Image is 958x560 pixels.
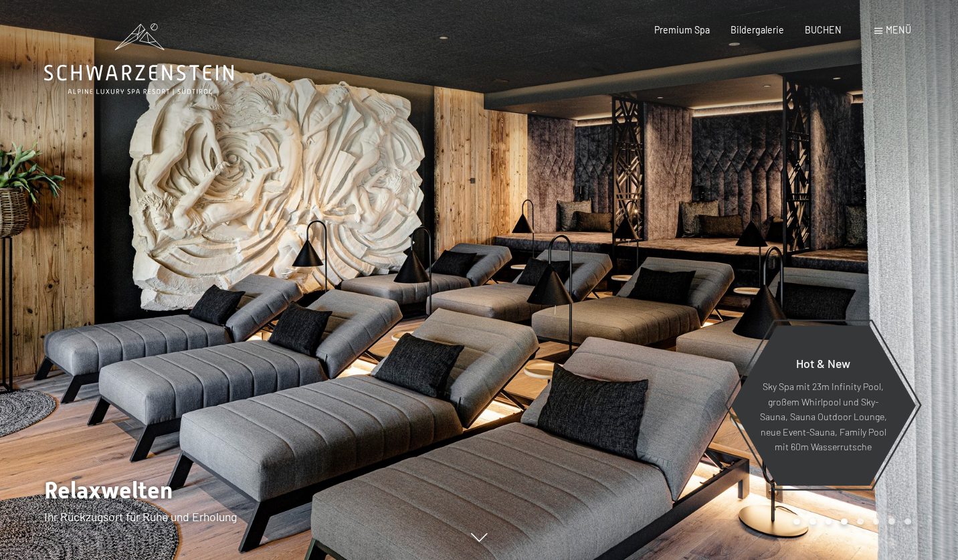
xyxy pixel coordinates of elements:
span: Hot & New [796,356,850,371]
div: Carousel Page 3 [826,519,832,525]
a: BUCHEN [805,24,842,35]
div: Carousel Pagination [789,519,911,525]
div: Carousel Page 6 [873,519,880,525]
div: Carousel Page 7 [888,519,895,525]
a: Premium Spa [654,24,710,35]
a: Hot & New Sky Spa mit 23m Infinity Pool, großem Whirlpool und Sky-Sauna, Sauna Outdoor Lounge, ne... [730,324,917,486]
div: Carousel Page 5 [857,519,864,525]
div: Carousel Page 2 [809,519,816,525]
div: Carousel Page 1 [793,519,800,525]
p: Sky Spa mit 23m Infinity Pool, großem Whirlpool und Sky-Sauna, Sauna Outdoor Lounge, neue Event-S... [759,379,887,455]
a: Bildergalerie [731,24,784,35]
div: Carousel Page 8 [904,519,911,525]
span: Menü [886,24,911,35]
div: Carousel Page 4 (Current Slide) [841,519,848,525]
